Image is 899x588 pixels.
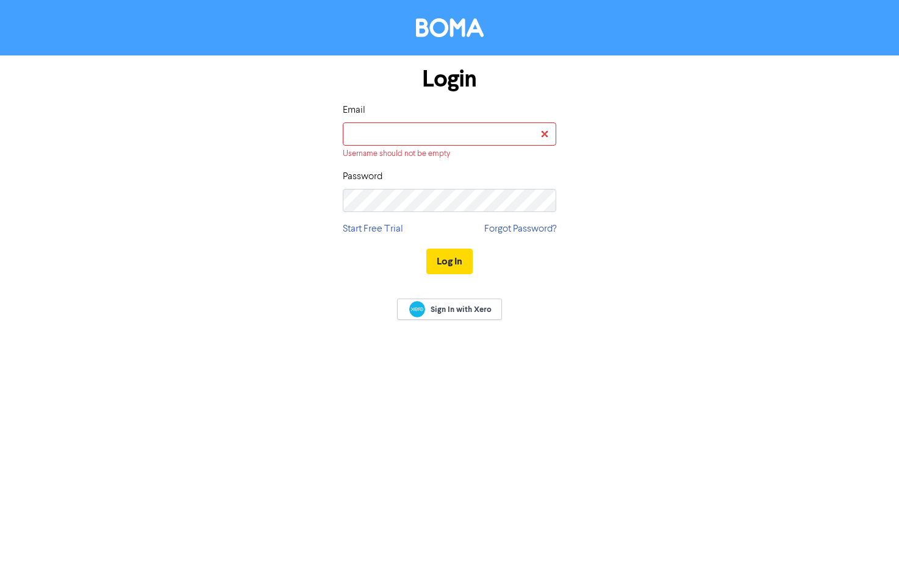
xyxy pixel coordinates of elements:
a: Forgot Password? [484,222,556,236]
span: Sign In with Xero [431,304,492,315]
a: Start Free Trial [343,222,403,236]
div: Username should not be empty [343,148,556,160]
a: Sign In with Xero [397,299,502,320]
img: Xero logo [409,301,425,317]
img: BOMA Logo [416,18,484,37]
label: Password [343,169,382,184]
label: Email [343,103,365,118]
button: Log In [426,249,473,274]
iframe: Chat Widget [838,530,899,588]
h1: Login [343,65,556,93]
